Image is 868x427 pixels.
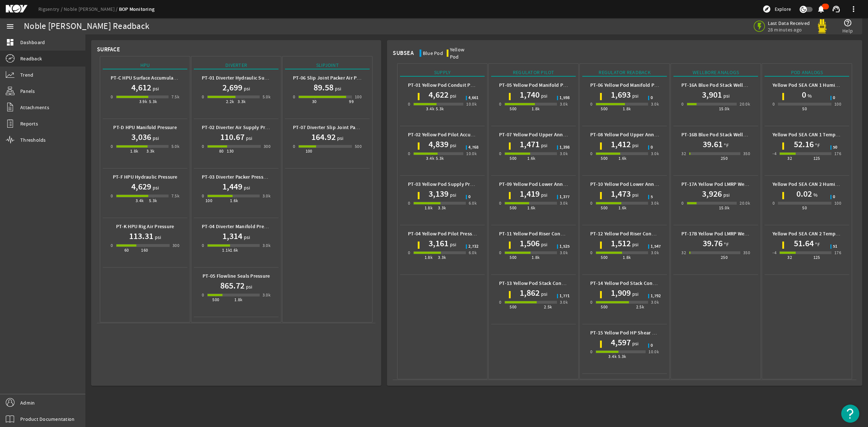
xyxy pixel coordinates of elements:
[202,174,271,180] b: PT-03 Diverter Packer Pressure
[623,105,631,112] div: 1.8k
[806,92,812,99] span: %
[834,249,841,256] div: 176
[681,181,779,188] b: PT-17A Yellow Pod LMRP Wellbore Pressure
[499,299,501,306] div: 0
[590,249,592,256] div: 0
[20,71,33,78] span: Trend
[843,18,852,27] mat-icon: help_outline
[408,200,410,207] div: 0
[141,247,148,254] div: 160
[775,5,791,13] span: Explore
[468,244,478,249] span: 2,732
[590,82,671,89] b: PT-06 Yellow Pod Manifold Pressure
[681,101,684,108] div: 0
[230,197,238,204] div: 1.6k
[408,230,480,237] b: PT-04 Yellow Pod Pilot Pressure
[119,6,155,13] a: BOP Monitoring
[499,131,605,138] b: PT-07 Yellow Pod Upper Annular Pilot Pressure
[6,38,14,47] mat-icon: dashboard
[832,5,841,13] mat-icon: support_agent
[429,89,448,101] h1: 4,622
[721,254,728,261] div: 250
[540,92,548,99] span: psi
[468,195,471,199] span: 0
[590,131,684,138] b: PT-08 Yellow Pod Upper Annular Pressure
[448,142,456,149] span: psi
[651,150,659,157] div: 3.0k
[702,188,722,200] h1: 3,926
[681,249,686,256] div: 32
[540,142,548,149] span: psi
[393,50,414,57] div: Subsea
[355,93,362,101] div: 100
[129,230,153,242] h1: 113.31
[740,200,750,207] div: 20.0k
[651,195,653,199] span: 5
[813,155,820,162] div: 125
[131,82,151,93] h1: 4,612
[212,296,219,303] div: 500
[20,55,42,62] span: Readback
[762,5,771,13] mat-icon: explore
[544,303,552,311] div: 2.5k
[499,150,501,157] div: 0
[618,155,627,162] div: 1.6k
[408,150,410,157] div: 0
[768,20,810,26] span: Last Data Received
[202,93,204,101] div: 0
[242,234,250,241] span: psi
[426,155,434,162] div: 3.4k
[540,191,548,198] span: psi
[20,120,38,127] span: Reports
[124,247,129,254] div: 60
[540,241,548,248] span: psi
[438,254,446,261] div: 3.3k
[773,82,844,89] b: Yellow Pod SEA CAN 1 Humidity
[222,230,242,242] h1: 1,314
[146,148,155,155] div: 3.3k
[560,101,568,108] div: 3.0k
[468,145,478,150] span: 4,768
[841,405,859,423] button: Open Resource Center
[834,200,841,207] div: 100
[263,242,271,249] div: 3.0k
[590,299,592,306] div: 0
[608,353,617,360] div: 3.4k
[222,82,242,93] h1: 2,699
[438,204,446,212] div: 3.3k
[38,6,64,12] a: Rigsentry
[408,249,410,256] div: 0
[491,69,576,77] div: Regulator Pilot
[151,184,159,191] span: psi
[773,101,775,108] div: 0
[202,291,204,299] div: 0
[768,26,810,33] span: 28 minutes ago
[773,230,852,237] b: Yellow Pod SEA CAN 2 Temperature
[202,242,204,249] div: 0
[651,145,653,150] span: 0
[520,287,540,299] h1: 1,862
[601,303,608,311] div: 500
[812,191,818,198] span: %
[131,181,151,192] h1: 4,629
[426,105,434,112] div: 3.4k
[171,192,180,200] div: 7.5k
[681,230,788,237] b: PT-17B Yellow Pod LMRP Wellbore Temperature
[833,195,835,199] span: 0
[703,238,723,249] h1: 39.76
[796,188,812,200] h1: 0.02
[618,353,626,360] div: 5.3k
[436,105,444,112] div: 5.3k
[773,249,776,256] div: -4
[263,192,271,200] div: 3.0k
[590,348,592,355] div: 0
[559,294,570,298] span: 1,771
[130,148,139,155] div: 1.8k
[194,61,278,69] div: Diverter
[787,254,792,261] div: 32
[743,150,750,157] div: 350
[222,247,230,254] div: 1.1k
[510,105,516,112] div: 500
[222,181,242,192] h1: 1,449
[527,155,536,162] div: 1.6k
